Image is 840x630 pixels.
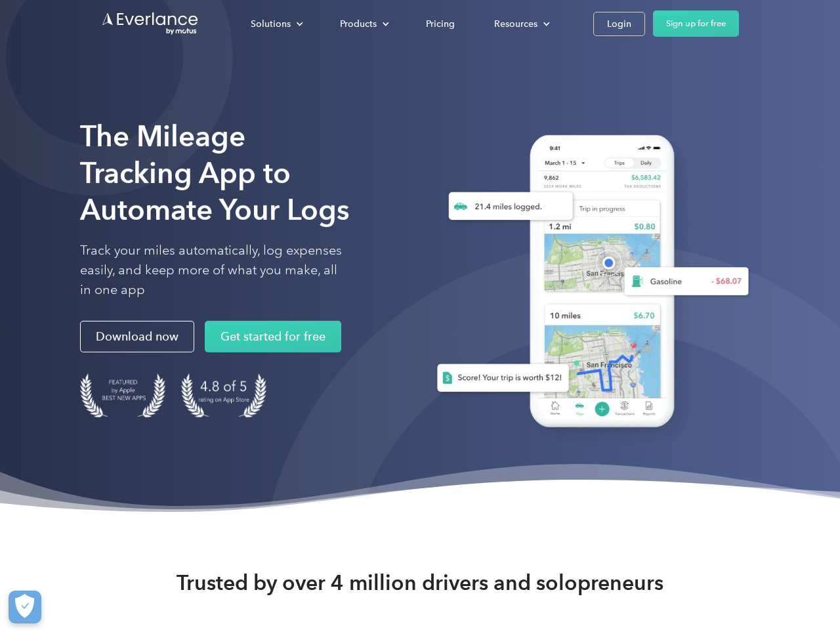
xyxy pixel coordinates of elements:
img: Badge for Featured by Apple Best New Apps [80,373,165,417]
div: Solutions [251,16,291,32]
div: Resources [481,12,560,35]
a: Pricing [413,12,468,35]
div: Login [607,16,631,32]
div: Products [340,16,377,32]
div: Products [327,12,400,35]
a: Download now [80,321,194,352]
strong: Trusted by over 4 million drivers and solopreneurs [177,570,663,596]
a: Get started for free [205,321,341,352]
p: Track your miles automatically, log expenses easily, and keep more of what you make, all in one app [80,241,343,300]
div: Solutions [238,12,314,35]
div: Pricing [426,16,455,32]
button: Cookies Settings [9,591,41,623]
a: Sign up for free [653,10,739,37]
a: Login [593,12,645,36]
img: 4.9 out of 5 stars on the app store [181,373,266,417]
div: Resources [494,16,537,32]
a: Go to homepage [101,11,199,36]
